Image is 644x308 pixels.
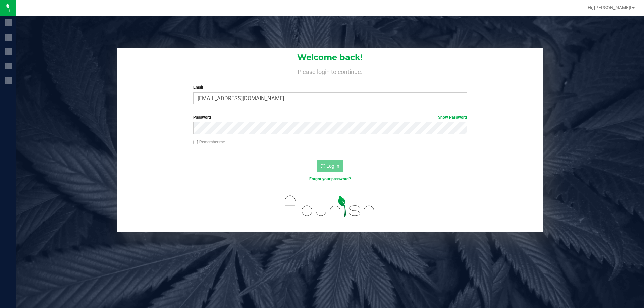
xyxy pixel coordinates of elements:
[277,189,383,223] img: flourish_logo.svg
[193,140,198,145] input: Remember me
[309,177,351,181] a: Forgot your password?
[317,160,343,172] button: Log In
[117,53,543,62] h1: Welcome back!
[326,163,339,169] span: Log In
[117,67,543,75] h4: Please login to continue.
[193,139,225,145] label: Remember me
[438,115,467,120] a: Show Password
[193,115,211,120] span: Password
[193,84,467,90] label: Email
[588,5,631,10] span: Hi, [PERSON_NAME]!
